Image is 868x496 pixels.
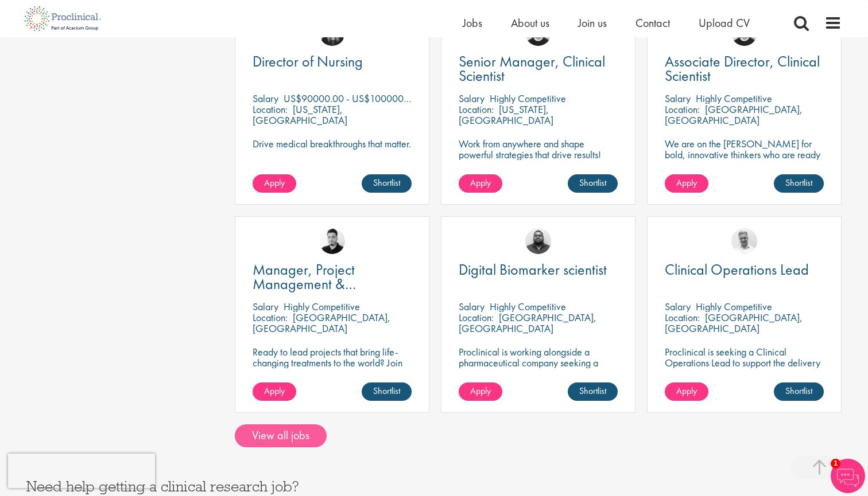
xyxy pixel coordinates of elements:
p: US$90000.00 - US$100000.00 per annum [284,92,461,105]
p: Ready to lead projects that bring life-changing treatments to the world? Join our client at the f... [253,346,412,401]
span: Location: [459,311,494,324]
p: [GEOGRAPHIC_DATA], [GEOGRAPHIC_DATA] [253,311,390,335]
p: Highly Competitive [490,92,566,105]
a: Shortlist [362,382,412,401]
h3: Need help getting a clinical research job? [26,479,842,494]
a: Director of Nursing [253,54,412,69]
a: Contact [635,15,670,30]
span: Salary [459,300,485,313]
span: Apply [676,177,697,189]
span: Salary [253,300,278,313]
a: Digital Biomarker scientist [459,263,618,277]
a: Apply [459,174,502,193]
span: Location: [253,311,288,324]
span: Salary [665,300,691,313]
a: Apply [459,382,502,401]
p: [US_STATE], [GEOGRAPHIC_DATA] [459,103,553,127]
a: Join us [578,15,607,30]
p: Highly Competitive [696,92,772,105]
span: Apply [264,385,285,397]
iframe: reCAPTCHA [8,454,155,488]
img: Chatbot [831,459,865,493]
p: Proclinical is working alongside a pharmaceutical company seeking a Digital Biomarker Scientist t... [459,346,618,401]
a: Senior Manager, Clinical Scientist [459,54,618,83]
span: Salary [665,92,691,105]
p: Proclinical is seeking a Clinical Operations Lead to support the delivery of clinical trials in o... [665,346,824,379]
p: Work from anywhere and shape powerful strategies that drive results! Enjoy the freedom of remote ... [459,138,618,182]
span: Apply [470,385,491,397]
p: We are on the [PERSON_NAME] for bold, innovative thinkers who are ready to help push the boundari... [665,138,824,193]
p: [GEOGRAPHIC_DATA], [GEOGRAPHIC_DATA] [459,311,596,335]
a: Apply [253,382,296,401]
a: Upload CV [699,15,750,30]
p: Highly Competitive [696,300,772,313]
a: Shortlist [568,382,618,401]
a: Associate Director, Clinical Scientist [665,54,824,83]
span: Location: [665,103,700,116]
span: Apply [264,177,285,189]
span: Location: [665,311,700,324]
a: Apply [665,174,708,193]
a: Manager, Project Management & Operational Delivery [253,263,412,291]
p: Drive medical breakthroughs that matter. [253,138,412,149]
span: Manager, Project Management & Operational Delivery [253,260,376,308]
a: About us [511,15,549,30]
a: Shortlist [568,174,618,193]
span: Location: [253,103,288,116]
img: Ashley Bennett [525,228,551,254]
span: Senior Manager, Clinical Scientist [459,52,605,85]
a: Shortlist [774,174,824,193]
span: Apply [470,177,491,189]
p: Highly Competitive [284,300,360,313]
img: Anderson Maldonado [319,228,345,254]
span: Clinical Operations Lead [665,260,809,279]
a: Jobs [463,15,482,30]
img: Joshua Bye [731,228,757,254]
a: View all jobs [235,424,327,447]
a: Apply [665,382,708,401]
p: [GEOGRAPHIC_DATA], [GEOGRAPHIC_DATA] [665,103,803,127]
p: Highly Competitive [490,300,566,313]
span: Associate Director, Clinical Scientist [665,52,820,85]
span: Salary [459,92,485,105]
span: Salary [253,92,278,105]
a: Shortlist [362,174,412,193]
span: Location: [459,103,494,116]
span: Apply [676,385,697,397]
p: [GEOGRAPHIC_DATA], [GEOGRAPHIC_DATA] [665,311,803,335]
span: 1 [831,459,840,468]
p: [US_STATE], [GEOGRAPHIC_DATA] [253,103,347,127]
a: Shortlist [774,382,824,401]
span: Director of Nursing [253,52,363,71]
span: Digital Biomarker scientist [459,260,607,279]
a: Clinical Operations Lead [665,263,824,277]
a: Apply [253,174,296,193]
